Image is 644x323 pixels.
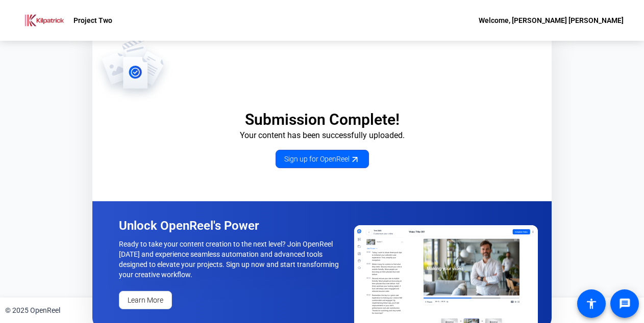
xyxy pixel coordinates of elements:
p: Ready to take your content creation to the next level? Join OpenReel [DATE] and experience seamle... [119,239,342,280]
mat-icon: message [618,298,631,310]
p: Unlock OpenReel's Power [119,218,342,234]
p: Your content has been successfully uploaded. [92,129,552,142]
span: Learn More [128,295,163,306]
img: OpenReel [92,36,174,102]
span: Sign up for OpenReel [284,154,360,165]
div: Welcome, [PERSON_NAME] [PERSON_NAME] [479,14,624,26]
div: © 2025 OpenReel [5,305,60,316]
a: Learn More [119,291,172,309]
mat-icon: accessibility [585,298,598,310]
img: OpenReel logo [20,10,68,31]
a: Sign up for OpenReel [276,150,369,168]
p: Submission Complete! [92,110,552,129]
p: Project Two [73,14,112,26]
